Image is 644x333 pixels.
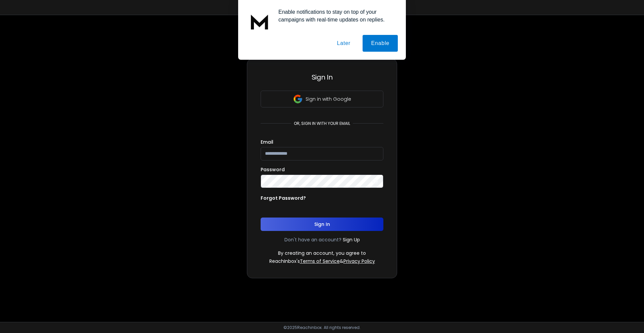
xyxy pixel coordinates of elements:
[343,258,375,265] a: Privacy Policy
[284,236,341,243] p: Don't have an account?
[261,218,383,231] button: Sign In
[343,236,360,243] a: Sign Up
[261,73,383,82] h3: Sign In
[278,250,366,256] p: By creating an account, you agree to
[269,258,375,265] p: ReachInbox's &
[273,8,398,23] div: Enable notifications to stay on top of your campaigns with real-time updates on replies.
[283,325,361,330] p: © 2025 Reachinbox. All rights reserved.
[246,8,273,35] img: notification icon
[261,91,383,107] button: Sign in with Google
[261,195,306,201] p: Forgot Password?
[291,121,353,126] p: or, sign in with your email
[261,140,273,144] label: Email
[363,35,398,52] button: Enable
[261,167,285,172] label: Password
[300,258,340,265] a: Terms of Service
[306,96,351,102] p: Sign in with Google
[328,35,359,52] button: Later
